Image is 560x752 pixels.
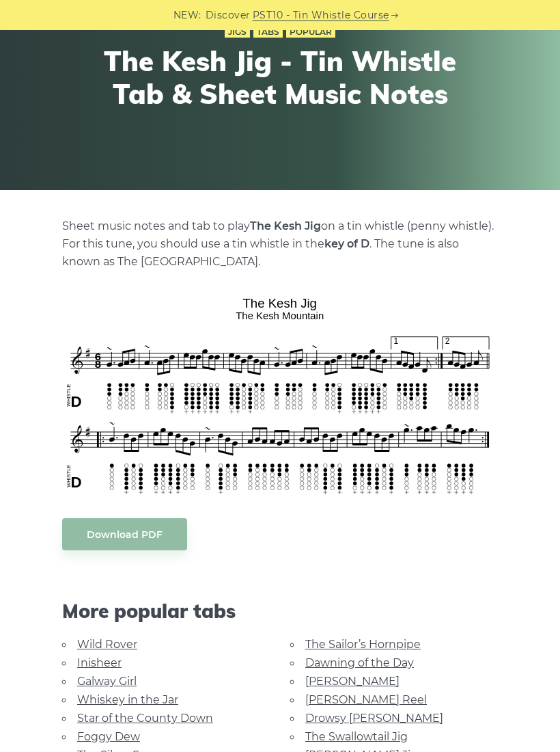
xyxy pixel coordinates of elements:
a: Drowsy [PERSON_NAME] [305,712,443,725]
a: Popular [286,27,335,38]
a: Download PDF [62,518,187,550]
strong: key of D [324,237,369,250]
a: Foggy Dew [77,730,140,743]
a: Jigs [225,27,250,38]
a: Tabs [253,27,283,38]
a: Star of the County Down [77,712,213,725]
h1: The Kesh Jig - Tin Whistle Tab & Sheet Music Notes [96,44,464,110]
a: Whiskey in the Jar [77,693,178,706]
a: Inisheer [77,656,122,669]
a: Wild Rover [77,638,137,651]
a: Dawning of the Day [305,656,414,669]
a: [PERSON_NAME] Reel [305,693,427,706]
p: Sheet music notes and tab to play on a tin whistle (penny whistle). For this tune, you should use... [62,217,498,271]
strong: The Kesh Jig [250,219,321,232]
span: Discover [206,8,251,23]
a: The Sailor’s Hornpipe [305,638,421,651]
img: The Kesh Jig Tin Whistle Tabs & Sheet Music [62,291,498,498]
a: Galway Girl [77,675,137,688]
a: PST10 - Tin Whistle Course [253,8,389,23]
a: [PERSON_NAME] [305,675,400,688]
span: More popular tabs [62,600,498,623]
span: NEW: [173,8,201,23]
a: The Swallowtail Jig [305,730,408,743]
